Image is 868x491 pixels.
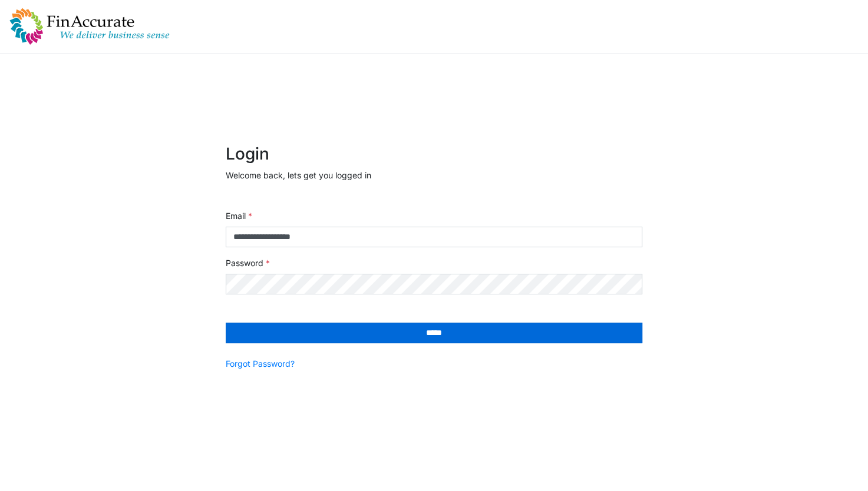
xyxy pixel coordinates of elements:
[226,357,295,370] a: Forgot Password?
[9,8,170,45] img: spp logo
[226,144,642,164] h2: Login
[226,169,642,181] p: Welcome back, lets get you logged in
[226,257,270,269] label: Password
[226,210,252,222] label: Email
